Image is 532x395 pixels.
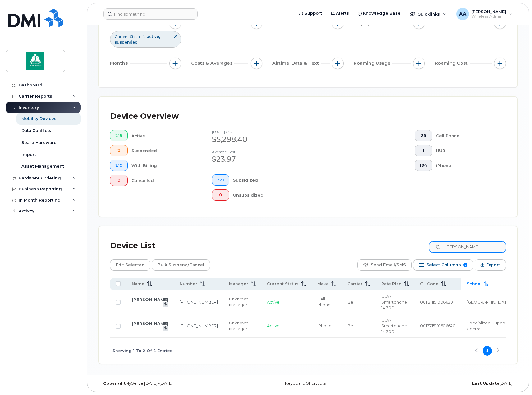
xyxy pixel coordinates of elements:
[115,148,122,153] span: 2
[115,40,138,44] span: suspended
[378,381,517,386] div: [DATE]
[381,294,407,310] span: GOA Smartphone 14 30D
[357,259,412,271] button: Send Email/SMS
[486,260,500,270] span: Export
[406,8,451,20] div: Quicklinks
[110,108,179,124] div: Device Overview
[229,281,248,287] span: Manager
[420,281,438,287] span: GL Code
[413,259,473,271] button: Select Columns 9
[152,259,210,271] button: Bulk Suspend/Cancel
[371,260,406,270] span: Send Email/SMS
[112,346,172,355] span: Showing 1 To 2 Of 2 Entries
[471,9,506,14] span: [PERSON_NAME]
[420,300,453,304] span: 0011211151006620
[212,174,230,186] button: 221
[116,260,144,270] span: Edit Selected
[212,189,230,201] button: 0
[420,148,427,153] span: 1
[415,160,433,171] button: 194
[272,60,321,67] span: Airtime, Data & Text
[436,130,496,141] div: Cell Phone
[110,238,155,254] div: Device List
[317,296,331,307] span: Cell Phone
[229,320,256,332] div: Unknown Manager
[467,281,482,287] span: School
[229,296,256,308] div: Unknown Manager
[353,7,405,20] a: Knowledge Base
[363,10,401,16] span: Knowledge Base
[435,60,470,67] span: Roaming Cost
[233,189,293,201] div: Unsubsidized
[415,145,433,156] button: 1
[217,178,224,183] span: 221
[163,326,168,331] a: View Last Bill
[180,323,218,328] a: [PHONE_NUMBER]
[336,10,349,16] span: Alerts
[420,133,427,138] span: 26
[131,145,192,156] div: Suspended
[381,281,401,287] span: Rate Plan
[326,7,353,20] a: Alerts
[317,281,329,287] span: Make
[110,160,128,171] button: 219
[436,145,496,156] div: HUB
[429,241,506,253] input: Search Device List ...
[110,259,150,271] button: Edit Selected
[110,175,128,186] button: 0
[99,381,238,386] div: MyServe [DATE]–[DATE]
[180,300,218,304] a: [PHONE_NUMBER]
[471,14,506,19] span: Wireless Admin
[131,130,192,141] div: Active
[475,259,506,271] button: Export
[305,10,322,16] span: Support
[483,346,492,355] button: Page 1
[132,297,168,302] a: [PERSON_NAME]
[347,300,355,304] span: Bell
[452,8,517,20] div: Alyssa Alvarado
[267,300,280,304] span: Active
[212,150,293,154] h4: Average cost
[212,134,293,145] div: $5,298.40
[143,34,145,39] span: is
[463,263,467,267] span: 9
[267,281,299,287] span: Current Status
[347,281,363,287] span: Carrier
[115,163,122,168] span: 219
[381,318,407,334] span: GOA Smartphone 14 30D
[347,323,355,328] span: Bell
[191,60,234,67] span: Costs & Averages
[132,321,168,326] a: [PERSON_NAME]
[467,320,508,331] span: Specialized Support Central
[110,130,128,141] button: 219
[131,160,192,171] div: With Billing
[354,60,392,67] span: Roaming Usage
[233,174,293,186] div: Subsidized
[132,281,144,287] span: Name
[180,281,197,287] span: Number
[317,323,332,328] span: iPhone
[295,7,326,20] a: Support
[467,300,511,304] span: [GEOGRAPHIC_DATA]
[131,175,192,186] div: Cancelled
[115,133,122,138] span: 219
[436,160,496,171] div: iPhone
[115,34,141,39] span: Current Status
[267,323,280,328] span: Active
[212,130,293,134] h4: [DATE] cost
[217,193,224,197] span: 0
[110,60,130,67] span: Months
[420,323,456,328] span: 0013715101606620
[115,178,122,183] span: 0
[426,260,461,270] span: Select Columns
[163,302,168,307] a: View Last Bill
[417,12,440,16] span: Quicklinks
[420,163,427,168] span: 194
[158,260,204,270] span: Bulk Suspend/Cancel
[472,381,499,386] strong: Last Update
[415,130,433,141] button: 26
[103,8,198,20] input: Find something...
[212,154,293,165] div: $23.97
[285,381,326,386] a: Keyboard Shortcuts
[110,145,128,156] button: 2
